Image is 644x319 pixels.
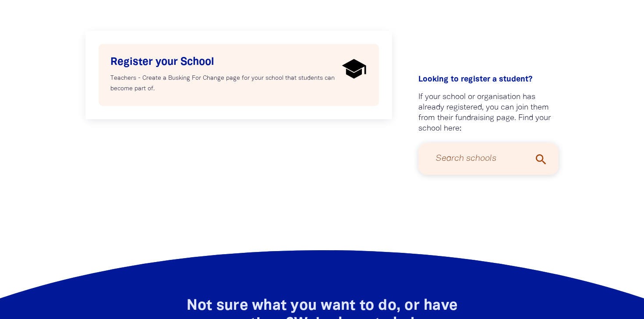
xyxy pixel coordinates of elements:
span: Looking to register a student? [418,76,532,83]
p: Teachers - Create a Busking For Change page for your school that students can become part of. [110,73,339,94]
h4: Register your School [110,56,339,69]
img: school-fill-1-wght-400-grad-0-opsz-48-svg-55b678.svg [341,56,367,82]
i: search [534,152,548,167]
p: If your school or organisation has already registered, you can join them from their fundraising p... [418,92,559,134]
